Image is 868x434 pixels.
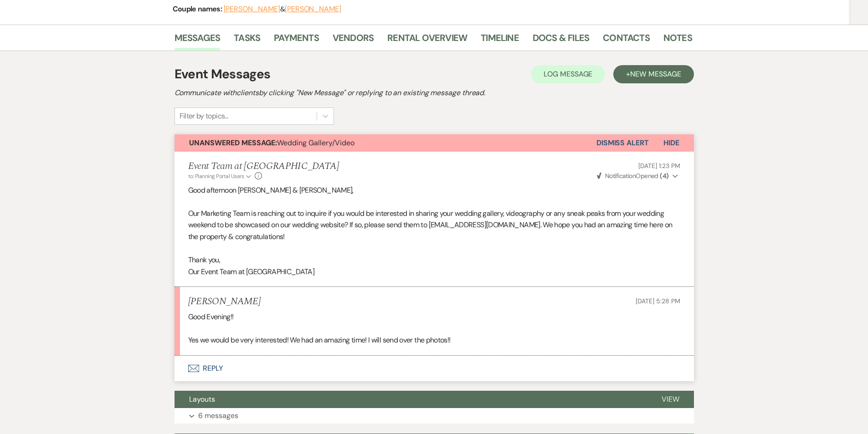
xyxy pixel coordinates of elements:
[188,266,680,278] p: Our Event Team at [GEOGRAPHIC_DATA]
[333,31,374,51] a: Vendors
[188,296,261,307] h5: [PERSON_NAME]
[175,87,694,98] h2: Communicate with clients by clicking "New Message" or replying to an existing message thread.
[649,134,694,152] button: Hide
[188,334,680,346] p: Yes we would be very interested! We had an amazing time! I will send over the photos!!
[662,394,679,404] span: View
[175,65,271,84] h1: Event Messages
[234,31,260,51] a: Tasks
[660,172,668,180] strong: ( 4 )
[544,69,592,79] span: Log Message
[173,4,224,14] span: Couple names:
[613,65,693,83] button: +New Message
[189,138,277,148] strong: Unanswered Message:
[188,311,680,323] p: Good Evening!!
[274,31,319,51] a: Payments
[603,31,650,51] a: Contacts
[387,31,467,51] a: Rental Overview
[285,5,341,13] button: [PERSON_NAME]
[481,31,519,51] a: Timeline
[188,254,680,266] p: Thank you,
[175,31,221,51] a: Messages
[647,391,694,408] button: View
[224,5,280,13] button: [PERSON_NAME]
[189,138,354,148] span: Wedding Gallery/Video
[636,297,680,305] span: [DATE] 5:28 PM
[605,172,636,180] span: Notification
[224,5,341,14] span: &
[198,410,238,422] p: 6 messages
[596,171,680,181] button: NotificationOpened (4)
[188,173,244,180] span: to: Planning Portal Users
[175,134,596,152] button: Unanswered Message:Wedding Gallery/Video
[596,134,649,152] button: Dismiss Alert
[630,69,681,79] span: New Message
[531,65,605,83] button: Log Message
[180,111,228,122] div: Filter by topics...
[189,394,215,404] span: Layouts
[175,408,694,424] button: 6 messages
[597,172,669,180] span: Opened
[638,162,680,170] span: [DATE] 1:23 PM
[175,356,694,381] button: Reply
[663,31,692,51] a: Notes
[188,172,253,180] button: to: Planning Portal Users
[188,184,680,196] p: Good afternoon [PERSON_NAME] & [PERSON_NAME],
[175,391,647,408] button: Layouts
[188,161,339,172] h5: Event Team at [GEOGRAPHIC_DATA]
[533,31,589,51] a: Docs & Files
[188,208,680,243] p: Our Marketing Team is reaching out to inquire if you would be interested in sharing your wedding ...
[663,138,679,148] span: Hide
